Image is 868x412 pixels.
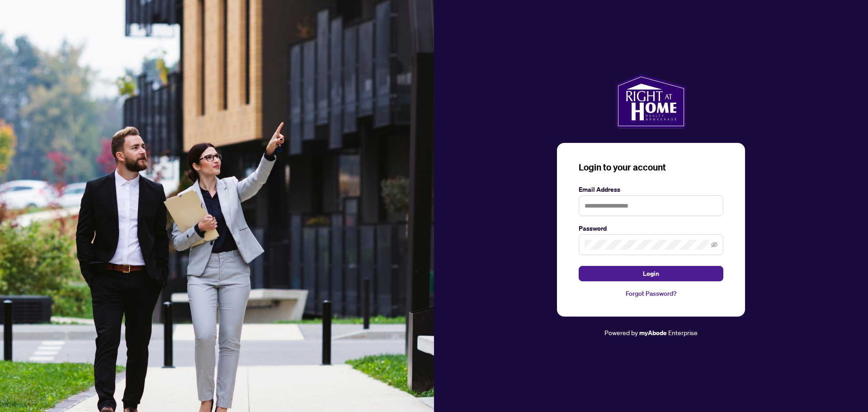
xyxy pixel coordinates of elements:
a: Forgot Password? [579,289,723,298]
span: eye-invisible [711,242,717,248]
a: myAbode [639,328,667,338]
label: Password [579,223,723,233]
button: Login [579,266,723,281]
label: Email Address [579,185,723,194]
span: Powered by [604,328,638,336]
h3: Login to your account [579,161,723,174]
span: Login [643,266,659,281]
img: ma-logo [616,74,686,128]
span: Enterprise [668,328,698,336]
